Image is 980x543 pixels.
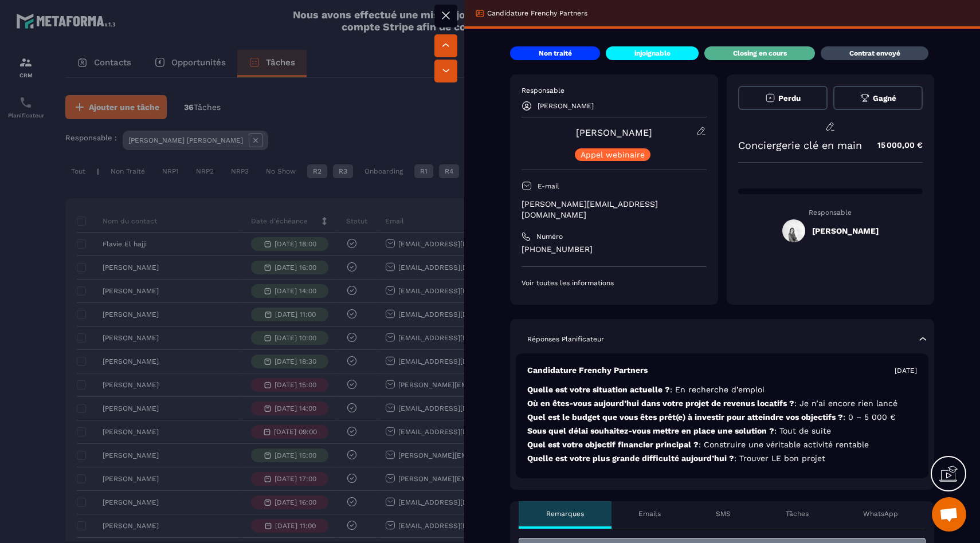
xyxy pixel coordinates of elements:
[734,454,825,463] span: : Trouver LE bon projet
[527,398,917,409] p: Où en êtes-vous aujourd’hui dans votre projet de revenus locatifs ?
[581,151,645,159] p: Appel webinaire
[527,439,917,450] p: Quel est votre objectif financier principal ?
[538,102,594,110] p: [PERSON_NAME]
[634,49,671,58] p: injoignable
[638,509,661,518] p: Emails
[527,384,917,395] p: Quelle est votre situation actuelle ?
[833,86,923,110] button: Gagné
[538,182,559,191] p: E-mail
[863,509,898,518] p: WhatsApp
[527,365,648,376] p: Candidature Frenchy Partners
[527,453,917,464] p: Quelle est votre plus grande difficulté aujourd’hui ?
[546,509,584,518] p: Remarques
[778,94,801,103] span: Perdu
[866,134,923,156] p: 15 000,00 €
[527,412,917,423] p: Quel est le budget que vous êtes prêt(e) à investir pour atteindre vos objectifs ?
[932,497,966,532] div: Ouvrir le chat
[487,9,587,18] p: Candidature Frenchy Partners
[522,86,707,95] p: Responsable
[670,385,765,394] span: : En recherche d’emploi
[527,426,917,436] p: Sous quel délai souhaitez-vous mettre en place une solution ?
[738,86,828,110] button: Perdu
[539,49,572,58] p: Non traité
[812,226,879,235] h5: [PERSON_NAME]
[527,335,604,344] p: Réponses Planificateur
[733,49,787,58] p: Closing en cours
[738,208,923,217] p: Responsable
[522,278,707,288] p: Voir toutes les informations
[536,232,563,241] p: Numéro
[716,509,731,518] p: SMS
[522,199,707,221] p: [PERSON_NAME][EMAIL_ADDRESS][DOMAIN_NAME]
[873,94,896,103] span: Gagné
[774,426,831,435] span: : Tout de suite
[699,440,869,449] span: : Construire une véritable activité rentable
[849,49,900,58] p: Contrat envoyé
[576,127,652,138] a: [PERSON_NAME]
[794,399,897,408] span: : Je n’ai encore rien lancé
[786,509,809,518] p: Tâches
[738,139,862,151] p: Conciergerie clé en main
[895,366,917,375] p: [DATE]
[522,244,707,255] p: [PHONE_NUMBER]
[843,412,896,422] span: : 0 – 5 000 €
